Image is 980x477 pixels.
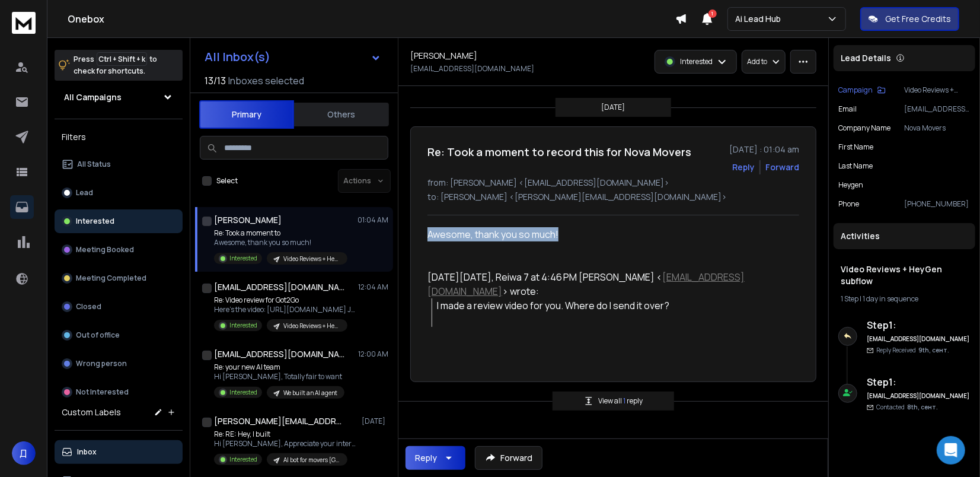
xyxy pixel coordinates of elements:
[214,430,356,439] p: Re: RE: Hey, I built
[74,53,157,77] p: Press to check for shortcuts.
[838,142,873,152] p: First Name
[55,440,183,464] button: Inbox
[838,85,873,95] p: Campaign
[214,372,344,381] p: Hi [PERSON_NAME], Totally fair to want
[55,352,183,376] button: Wrong person
[410,50,477,62] h1: [PERSON_NAME]
[229,455,257,464] p: Interested
[838,161,873,171] p: Last Name
[76,387,129,397] p: Not Interested
[283,255,340,263] p: Video Reviews + HeyGen subflow
[55,295,183,319] button: Closed
[214,305,356,314] p: Here's the video: [URL][DOMAIN_NAME] Just making sure
[358,282,388,292] p: 12:04 AM
[76,330,120,340] p: Out of office
[406,446,465,470] button: Reply
[199,100,294,129] button: Primary
[214,228,347,238] p: Re: Took a moment to
[598,396,643,406] p: View all reply
[904,123,971,133] p: Nova Movers
[229,388,257,397] p: Interested
[867,318,971,332] h6: Step 1 :
[747,57,767,66] p: Add to
[841,263,968,287] h1: Video Reviews + HeyGen subflow
[294,101,389,128] button: Others
[214,214,282,226] h1: [PERSON_NAME]
[904,85,971,95] p: Video Reviews + HeyGen subflow
[97,52,147,66] span: Ctrl + Shift + k
[937,436,965,465] div: Open Intercom Messenger
[838,199,859,209] p: Phone
[55,129,183,145] h3: Filters
[55,266,183,290] button: Meeting Completed
[76,359,127,368] p: Wrong person
[410,64,534,74] p: [EMAIL_ADDRESS][DOMAIN_NAME]
[76,245,134,255] p: Meeting Booked
[283,456,340,465] p: AI bot for movers [GEOGRAPHIC_DATA]
[841,294,858,304] span: 1 Step
[918,346,949,354] span: 9th, сент.
[834,223,975,249] div: Activities
[64,91,122,103] h1: All Campaigns
[432,298,774,327] blockquote: I made a review video for you. Where do I send it over?
[214,348,344,360] h1: [EMAIL_ADDRESS][DOMAIN_NAME]
[732,161,755,173] button: Reply
[841,294,968,304] div: |
[838,180,863,190] p: heygen
[623,396,627,406] span: 1
[77,160,111,169] p: All Status
[876,403,938,412] p: Contacted
[735,13,786,25] p: Ai Lead Hub
[12,441,36,465] button: Д
[475,446,542,470] button: Forward
[55,380,183,404] button: Not Interested
[55,323,183,347] button: Out of office
[229,254,257,263] p: Interested
[838,85,886,95] button: Campaign
[904,199,971,209] p: [PHONE_NUMBER]
[216,176,238,186] label: Select
[427,177,799,189] p: from: [PERSON_NAME] <[EMAIL_ADDRESS][DOMAIN_NAME]>
[867,375,971,389] h6: Step 1 :
[76,217,114,226] p: Interested
[205,51,270,63] h1: All Inbox(s)
[427,270,774,298] div: [DATE][DATE], Reiwa 7 at 4:46 PM [PERSON_NAME] < > wrote:
[205,74,226,88] span: 13 / 13
[76,302,101,311] p: Closed
[838,104,857,114] p: Email
[841,52,891,64] p: Lead Details
[214,439,356,449] p: Hi [PERSON_NAME], Appreciate your interest—it sounds
[680,57,713,66] p: Interested
[729,144,799,155] p: [DATE] : 01:04 am
[860,7,959,31] button: Get Free Credits
[214,415,344,427] h1: [PERSON_NAME][EMAIL_ADDRESS][DOMAIN_NAME]
[283,322,340,330] p: Video Reviews + HeyGen subflow
[357,215,388,225] p: 01:04 AM
[867,392,971,400] h6: [EMAIL_ADDRESS][DOMAIN_NAME]
[214,281,344,293] h1: [EMAIL_ADDRESS][DOMAIN_NAME]
[55,152,183,176] button: All Status
[876,346,949,355] p: Reply Received
[863,294,918,304] span: 1 day in sequence
[362,416,388,426] p: [DATE]
[77,447,97,457] p: Inbox
[907,403,938,411] span: 8th, сент.
[76,188,93,198] p: Lead
[68,12,675,26] h1: Onebox
[55,85,183,109] button: All Campaigns
[602,103,625,112] p: [DATE]
[885,13,951,25] p: Get Free Credits
[415,452,437,464] div: Reply
[214,362,344,372] p: Re: your new AI team
[62,406,121,418] h3: Custom Labels
[214,238,347,247] p: Awesome, thank you so much!
[229,321,257,330] p: Interested
[55,209,183,233] button: Interested
[427,144,691,160] h1: Re: Took a moment to record this for Nova Movers
[283,389,337,397] p: We built an AI agent
[76,274,146,283] p: Meeting Completed
[195,45,391,69] button: All Inbox(s)
[904,104,971,114] p: [EMAIL_ADDRESS][DOMAIN_NAME]
[55,238,183,262] button: Meeting Booked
